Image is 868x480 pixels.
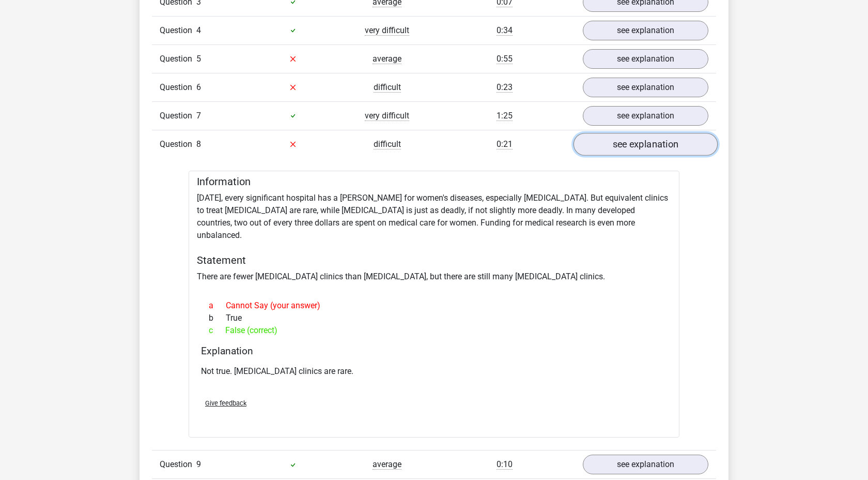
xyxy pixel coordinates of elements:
[201,365,667,378] p: Not true. [MEDICAL_DATA] clinics are rare.
[497,459,513,470] span: 0:10
[365,111,409,121] span: very difficult
[583,78,708,97] a: see explanation
[197,254,671,266] h5: Statement
[160,53,196,65] span: Question
[160,458,196,471] span: Question
[497,54,513,64] span: 0:55
[209,299,226,312] span: a
[196,111,201,121] span: 7
[205,399,246,407] span: Give feedback
[160,138,196,151] span: Question
[160,110,196,122] span: Question
[196,54,201,64] span: 5
[497,25,513,36] span: 0:34
[574,133,718,156] a: see explanation
[583,21,708,40] a: see explanation
[196,25,201,35] span: 4
[209,312,226,324] span: b
[497,82,513,93] span: 0:23
[583,455,708,474] a: see explanation
[373,459,401,470] span: average
[497,111,513,121] span: 1:25
[373,54,401,64] span: average
[189,171,679,438] div: [DATE], every significant hospital has a [PERSON_NAME] for women's diseases, especially [MEDICAL_...
[197,175,671,188] h5: Information
[196,139,201,149] span: 8
[201,324,667,337] div: False (correct)
[160,24,196,37] span: Question
[201,345,667,357] h4: Explanation
[201,299,667,312] div: Cannot Say (your answer)
[196,82,201,92] span: 6
[196,459,201,469] span: 9
[209,324,225,337] span: c
[374,139,401,149] span: difficult
[160,81,196,94] span: Question
[497,139,513,149] span: 0:21
[583,49,708,69] a: see explanation
[374,82,401,93] span: difficult
[201,312,667,324] div: True
[583,106,708,126] a: see explanation
[365,25,409,36] span: very difficult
